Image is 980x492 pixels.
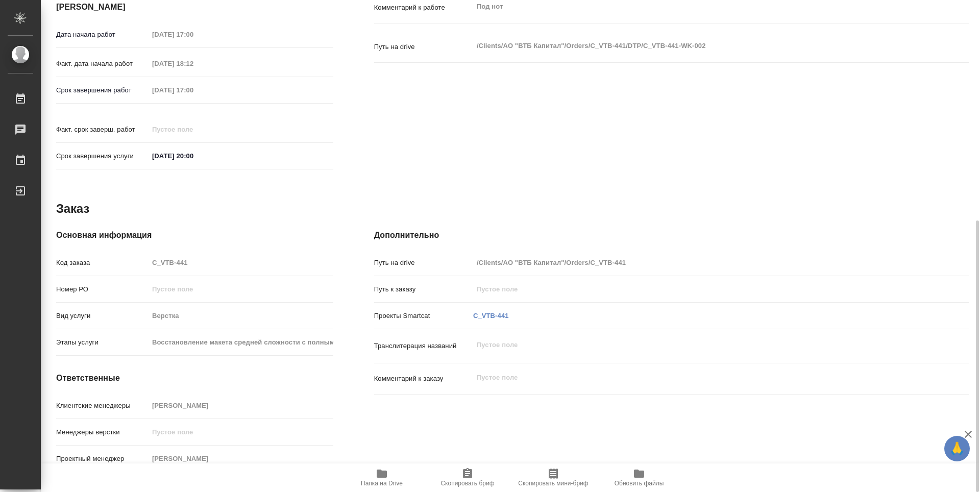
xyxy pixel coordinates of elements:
[56,258,149,268] p: Код заказа
[374,42,473,52] p: Путь на drive
[374,284,473,294] p: Путь к заказу
[56,401,149,411] p: Клиентские менеджеры
[149,451,333,466] input: Пустое поле
[425,463,510,492] button: Скопировать бриф
[56,337,149,348] p: Этапы услуги
[518,480,588,487] span: Скопировать мини-бриф
[948,438,966,459] span: 🙏
[56,151,149,161] p: Срок завершения услуги
[56,427,149,437] p: Менеджеры верстки
[56,372,333,384] h4: Ответственные
[56,454,149,464] p: Проектный менеджер
[374,374,473,384] p: Комментарий к заказу
[56,311,149,321] p: Вид услуги
[56,59,149,69] p: Факт. дата начала работ
[56,201,89,217] h2: Заказ
[596,463,682,492] button: Обновить файлы
[149,27,238,42] input: Пустое поле
[339,463,425,492] button: Папка на Drive
[374,311,473,321] p: Проекты Smartcat
[56,1,333,13] h4: [PERSON_NAME]
[361,480,403,487] span: Папка на Drive
[149,149,238,163] input: ✎ Введи что-нибудь
[149,308,333,323] input: Пустое поле
[473,282,919,297] input: Пустое поле
[944,436,970,461] button: 🙏
[56,229,333,241] h4: Основная информация
[149,425,333,439] input: Пустое поле
[56,125,149,135] p: Факт. срок заверш. работ
[374,258,473,268] p: Путь на drive
[56,284,149,294] p: Номер РО
[473,255,919,270] input: Пустое поле
[473,312,509,319] a: C_VTB-441
[510,463,596,492] button: Скопировать мини-бриф
[56,85,149,95] p: Срок завершения работ
[149,398,333,413] input: Пустое поле
[374,229,969,241] h4: Дополнительно
[149,83,238,97] input: Пустое поле
[440,480,494,487] span: Скопировать бриф
[149,335,333,350] input: Пустое поле
[615,480,664,487] span: Обновить файлы
[149,255,333,270] input: Пустое поле
[149,122,238,137] input: Пустое поле
[473,37,919,55] textarea: /Clients/АО "ВТБ Капитал"/Orders/C_VTB-441/DTP/C_VTB-441-WK-002
[149,56,238,71] input: Пустое поле
[56,30,149,40] p: Дата начала работ
[374,341,473,351] p: Транслитерация названий
[374,3,473,13] p: Комментарий к работе
[149,282,333,297] input: Пустое поле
